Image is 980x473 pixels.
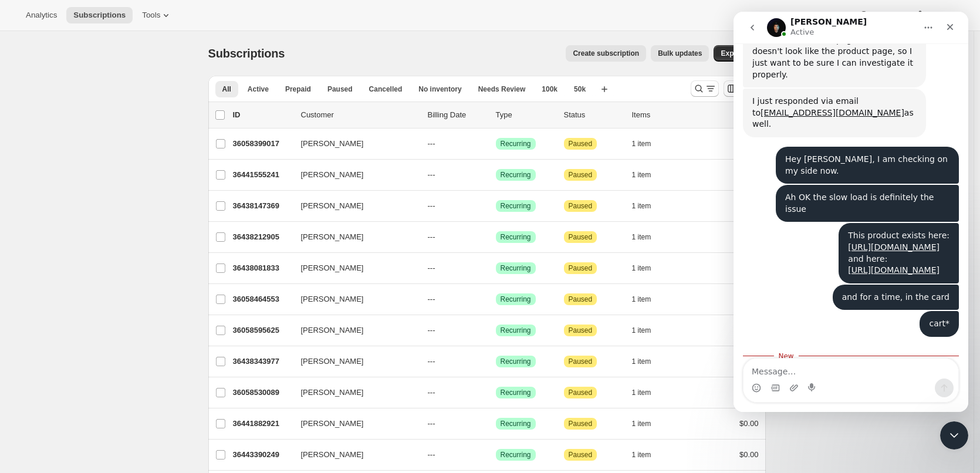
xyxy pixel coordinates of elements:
p: 36058530089 [233,387,292,398]
span: Recurring [501,170,531,180]
span: Paused [569,419,593,428]
p: 36438212905 [233,231,292,243]
span: Paused [569,139,593,148]
span: 1 item [632,201,651,211]
button: 1 item [632,415,664,432]
span: [PERSON_NAME] [301,138,364,150]
span: 1 item [632,326,651,335]
span: 1 item [632,357,651,366]
button: 1 item [632,229,664,245]
span: 1 item [632,170,651,180]
span: Analytics [26,11,57,20]
p: Customer [301,109,418,121]
button: 1 item [632,447,664,463]
p: 36058464553 [233,293,292,305]
div: 36438343977[PERSON_NAME]---SuccessRecurringAttentionPaused1 item$0.00 [233,353,759,370]
span: $0.00 [739,419,759,428]
p: Billing Date [428,109,486,121]
span: Needs Review [478,85,526,94]
button: [PERSON_NAME] [294,414,411,433]
span: Settings [926,11,954,20]
button: [PERSON_NAME] [294,134,411,153]
span: [PERSON_NAME] [301,356,364,367]
span: --- [428,263,435,272]
div: 36058595625[PERSON_NAME]---SuccessRecurringAttentionPaused1 item$0.00 [233,322,759,339]
span: --- [428,170,435,179]
span: [PERSON_NAME] [301,418,364,430]
button: Export [714,45,750,62]
button: [PERSON_NAME] [294,197,411,215]
span: Recurring [501,139,531,148]
button: [PERSON_NAME] [294,383,411,402]
span: 1 item [632,388,651,397]
iframe: Intercom live chat [734,12,968,412]
span: 1 item [632,450,651,460]
span: 1 item [632,232,651,242]
button: [PERSON_NAME] [294,290,411,309]
button: Help [851,7,904,23]
span: --- [428,295,435,303]
button: 1 item [632,322,664,339]
span: Recurring [501,357,531,366]
button: [PERSON_NAME] [294,352,411,371]
span: [PERSON_NAME] [301,262,364,274]
span: Paused [569,201,593,211]
span: 1 item [632,295,651,304]
span: Create subscription [573,49,639,58]
span: [PERSON_NAME] [301,200,364,212]
span: --- [428,388,435,397]
button: [PERSON_NAME] [294,445,411,464]
span: Paused [569,357,593,366]
span: --- [428,201,435,210]
div: 36058399017[PERSON_NAME]---SuccessRecurringAttentionPaused1 item$0.00 [233,136,759,152]
button: Create new view [595,81,614,97]
span: --- [428,139,435,148]
div: 36441882921[PERSON_NAME]---SuccessRecurringAttentionPaused1 item$0.00 [233,415,759,432]
span: Subscriptions [208,47,285,60]
p: 36441555241 [233,169,292,181]
p: Status [564,109,623,121]
span: [PERSON_NAME] [301,169,364,181]
span: No inventory [418,85,461,94]
span: Recurring [501,232,531,242]
button: Analytics [19,7,64,23]
span: 50k [574,85,586,94]
span: Subscriptions [73,11,126,20]
div: 36438212905[PERSON_NAME]---SuccessRecurringAttentionPaused1 item$0.00 [233,229,759,245]
button: [PERSON_NAME] [294,321,411,340]
button: 1 item [632,353,664,370]
span: Recurring [501,295,531,304]
span: 1 item [632,139,651,148]
div: 36438081833[PERSON_NAME]---SuccessRecurringAttentionPaused1 item$0.00 [233,260,759,276]
span: Recurring [501,201,531,211]
button: Customize table column order and visibility [724,80,740,97]
span: [PERSON_NAME] [301,325,364,336]
span: Cancelled [369,85,403,94]
div: 36438147369[PERSON_NAME]---SuccessRecurringAttentionPaused1 item$0.00 [233,198,759,214]
button: Tools [135,7,179,23]
button: Settings [907,7,961,23]
span: Recurring [501,419,531,428]
button: 1 item [632,136,664,152]
button: Search and filter results [691,80,719,97]
span: Paused [569,326,593,335]
span: Paused [569,295,593,304]
iframe: Intercom live chat [940,421,968,450]
span: Paused [569,263,593,273]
